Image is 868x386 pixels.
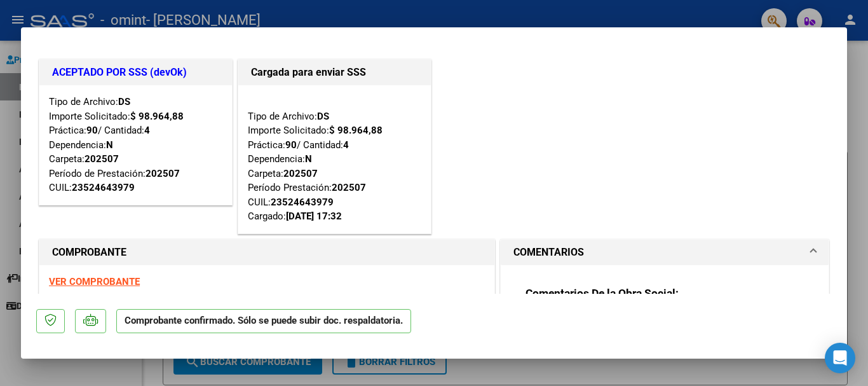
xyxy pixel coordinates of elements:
strong: [DATE] 17:32 [286,210,342,222]
strong: $ 98.964,88 [130,111,184,122]
strong: DS [118,96,130,107]
h1: Cargada para enviar SSS [251,65,418,80]
strong: 202507 [332,182,366,193]
strong: 202507 [85,153,119,165]
strong: N [305,153,312,165]
strong: Comentarios De la Obra Social: [526,287,679,300]
strong: 90 [86,125,98,136]
strong: 4 [144,125,150,136]
strong: COMPROBANTE [52,246,126,258]
h1: COMENTARIOS [513,245,584,260]
p: Comprobante confirmado. Sólo se puede subir doc. respaldatoria. [116,309,411,334]
div: Tipo de Archivo: Importe Solicitado: Práctica: / Cantidad: Dependencia: Carpeta: Período de Prest... [49,95,222,195]
strong: 4 [343,139,349,151]
a: VER COMPROBANTE [49,276,140,287]
div: 23524643979 [72,181,135,195]
strong: 90 [285,139,297,151]
h1: ACEPTADO POR SSS (devOk) [52,65,219,80]
strong: $ 98.964,88 [329,125,383,136]
strong: DS [317,111,329,122]
div: Open Intercom Messenger [825,343,855,373]
div: 23524643979 [271,195,334,210]
strong: N [106,139,113,151]
div: Tipo de Archivo: Importe Solicitado: Práctica: / Cantidad: Dependencia: Carpeta: Período Prestaci... [248,95,421,224]
strong: 202507 [146,168,180,179]
strong: 202507 [283,168,318,179]
mat-expansion-panel-header: COMENTARIOS [501,240,829,265]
